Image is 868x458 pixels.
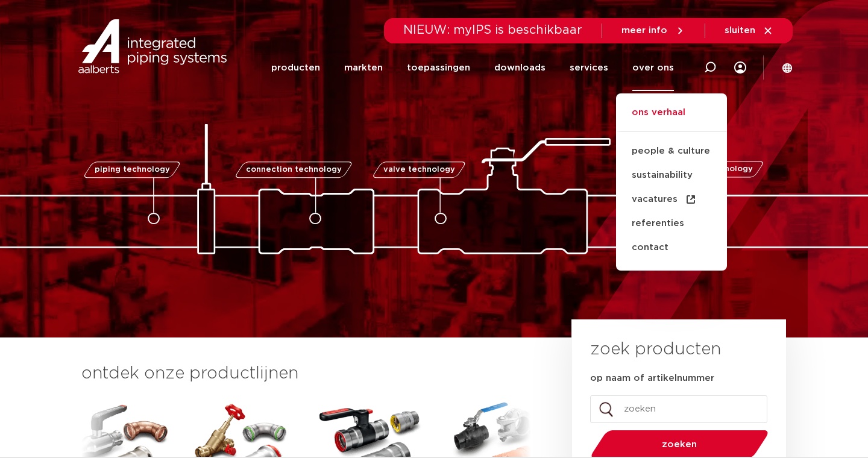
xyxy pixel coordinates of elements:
[494,45,546,91] a: downloads
[246,166,342,174] span: connection technology
[725,25,773,36] a: sluiten
[271,45,674,91] nav: Menu
[271,45,320,91] a: producten
[590,372,714,384] label: op naam of artikelnummer
[616,139,727,163] a: people & culture
[616,212,727,236] a: referenties
[621,25,685,36] a: meer info
[344,45,383,91] a: markten
[664,166,753,174] span: fastening technology
[407,45,470,91] a: toepassingen
[590,337,721,362] h3: zoek producten
[81,362,531,386] h3: ontdek onze productlijnen
[616,187,727,212] a: vacatures
[616,163,727,187] a: sustainability
[621,26,667,35] span: meer info
[590,395,767,423] input: zoeken
[403,24,582,36] span: NIEUW: myIPS is beschikbaar
[622,440,737,449] span: zoeken
[616,236,727,260] a: contact
[725,26,755,35] span: sluiten
[94,166,169,174] span: piping technology
[616,105,727,132] a: ons verhaal
[632,45,674,91] a: over ons
[570,45,608,91] a: services
[383,166,454,174] span: valve technology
